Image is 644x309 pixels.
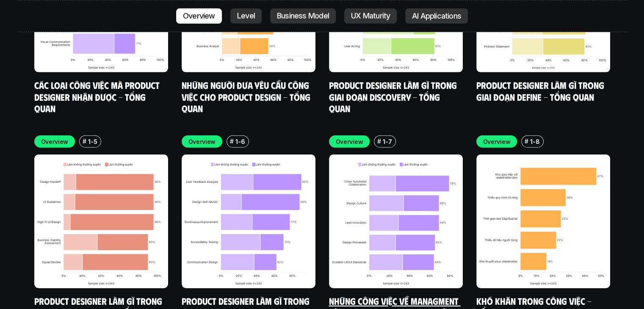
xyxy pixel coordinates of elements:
[351,12,390,20] p: UX Maturity
[377,138,381,144] h6: #
[329,79,459,114] a: Product Designer làm gì trong giai đoạn Discovery - Tổng quan
[34,79,162,114] a: Các loại công việc mà Product Designer nhận được - Tổng quan
[525,138,528,144] h6: #
[476,79,606,102] a: Product Designer làm gì trong giai đoạn Define - Tổng quan
[41,137,69,146] p: Overview
[182,79,312,114] a: Những người đưa yêu cầu công việc cho Product Design - Tổng quan
[176,8,222,24] a: Overview
[270,8,336,24] a: Business Model
[183,12,215,20] p: Overview
[188,137,216,146] p: Overview
[405,8,468,24] a: AI Applications
[344,8,397,24] a: UX Maturity
[530,137,539,146] p: 1-8
[383,137,392,146] p: 1-7
[83,138,86,144] h6: #
[88,137,97,146] p: 1-5
[483,137,511,146] p: Overview
[277,12,329,20] p: Business Model
[412,12,461,20] p: AI Applications
[230,8,262,24] a: Level
[230,138,234,144] h6: #
[237,12,255,20] p: Level
[235,137,245,146] p: 1-6
[336,137,363,146] p: Overview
